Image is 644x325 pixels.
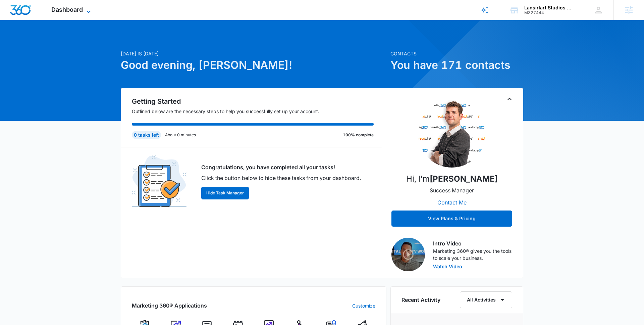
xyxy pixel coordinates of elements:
div: account id [524,10,573,15]
h6: Recent Activity [401,296,440,304]
p: Click the button below to hide these tasks from your dashboard. [201,174,361,182]
p: Hi, I'm [406,173,498,185]
p: Success Manager [430,186,474,194]
p: 100% complete [343,132,374,138]
h2: Marketing 360® Applications [132,301,207,310]
a: Customize [352,302,375,309]
h3: Intro Video [433,239,512,247]
button: View Plans & Pricing [391,211,512,227]
button: Watch Video [433,264,462,269]
p: Congratulations, you have completed all your tasks! [201,163,361,171]
div: account name [524,5,573,10]
h2: Getting Started [132,96,382,106]
img: Intro Video [391,238,425,271]
p: About 0 minutes [165,132,196,138]
h1: Good evening, [PERSON_NAME]! [121,57,386,73]
p: Marketing 360® gives you the tools to scale your business. [433,247,512,262]
button: Contact Me [431,194,473,211]
p: Contacts [390,50,523,57]
p: [DATE] is [DATE] [121,50,386,57]
div: 0 tasks left [132,131,161,139]
p: Outlined below are the necessary steps to help you successfully set up your account. [132,108,382,115]
button: Toggle Collapse [505,95,514,103]
img: Jack Bingham [418,100,485,168]
button: All Activities [460,291,512,308]
span: Dashboard [51,6,83,13]
h1: You have 171 contacts [390,57,523,73]
button: Hide Task Manager [201,187,249,199]
strong: [PERSON_NAME] [430,174,498,184]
